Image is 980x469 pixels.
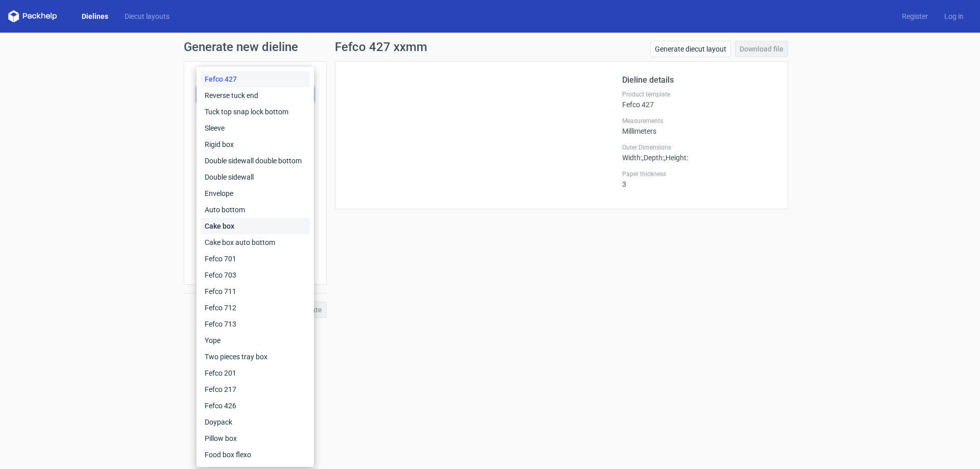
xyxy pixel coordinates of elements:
[73,11,116,21] a: Dielines
[201,87,310,104] div: Reverse tuck end
[201,300,310,316] div: Fefco 712
[201,332,310,349] div: Yope
[201,104,310,120] div: Tuck top snap lock bottom
[184,41,796,53] h1: Generate new dieline
[201,430,310,447] div: Pillow box
[201,447,310,463] div: Food box flexo
[201,202,310,218] div: Auto bottom
[201,71,310,87] div: Fefco 427
[622,74,775,86] h2: Dieline details
[201,136,310,153] div: Rigid box
[622,154,642,162] span: Width :
[201,251,310,267] div: Fefco 701
[201,169,310,185] div: Double sidewall
[201,234,310,251] div: Cake box auto bottom
[622,170,775,178] label: Paper thickness
[894,11,936,21] a: Register
[650,41,731,57] a: Generate diecut layout
[201,381,310,398] div: Fefco 217
[201,120,310,136] div: Sleeve
[201,218,310,234] div: Cake box
[201,414,310,430] div: Doypack
[201,283,310,300] div: Fefco 711
[622,90,775,98] label: Product template
[664,154,688,162] span: , Height :
[622,90,775,109] div: Fefco 427
[622,143,775,152] label: Outer Dimensions
[201,185,310,202] div: Envelope
[201,153,310,169] div: Double sidewall double bottom
[201,316,310,332] div: Fefco 713
[622,170,775,188] div: 3
[335,41,427,53] h1: Fefco 427 xxmm
[116,11,178,21] a: Diecut layouts
[622,117,775,125] label: Measurements
[201,267,310,283] div: Fefco 703
[936,11,972,21] a: Log in
[622,117,775,135] div: Millimeters
[201,349,310,365] div: Two pieces tray box
[642,154,664,162] span: , Depth :
[201,398,310,414] div: Fefco 426
[201,365,310,381] div: Fefco 201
